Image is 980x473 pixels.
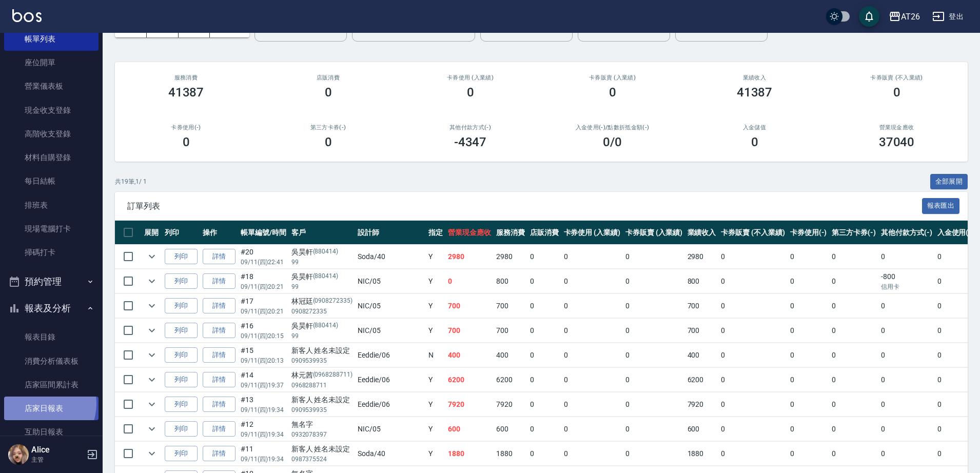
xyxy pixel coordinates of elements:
[411,74,529,81] h2: 卡券使用 (入業績)
[291,419,352,430] div: 無名字
[838,74,955,81] h2: 卡券販賣 (不入業績)
[4,295,99,322] button: 報表及分析
[8,444,29,465] img: Person
[291,395,352,405] div: 新客人 姓名未設定
[4,169,99,193] a: 每日結帳
[788,294,830,318] td: 0
[127,74,245,81] h3: 服務消費
[144,372,160,387] button: expand row
[426,368,445,392] td: Y
[527,392,561,417] td: 0
[829,294,878,318] td: 0
[623,442,685,466] td: 0
[859,6,879,27] button: save
[238,294,289,318] td: #17
[291,430,352,439] p: 0932078397
[718,343,787,367] td: 0
[718,221,787,245] th: 卡券販賣 (不入業績)
[165,372,198,388] button: 列印
[829,392,878,417] td: 0
[4,217,99,241] a: 現場電腦打卡
[445,442,494,466] td: 1880
[144,249,160,264] button: expand row
[527,269,561,293] td: 0
[623,221,685,245] th: 卡券販賣 (入業績)
[269,124,387,131] h2: 第三方卡券(-)
[355,245,426,269] td: Soda /40
[4,397,99,420] a: 店家日報表
[165,421,198,437] button: 列印
[426,417,445,441] td: Y
[878,319,935,343] td: 0
[603,135,622,149] h3: 0 /0
[718,442,787,466] td: 0
[203,273,236,289] a: 詳情
[788,245,830,269] td: 0
[935,294,977,318] td: 0
[561,343,623,367] td: 0
[426,392,445,417] td: Y
[238,319,289,343] td: #16
[878,442,935,466] td: 0
[718,245,787,269] td: 0
[718,392,787,417] td: 0
[718,319,787,343] td: 0
[718,294,787,318] td: 0
[291,331,352,341] p: 99
[203,446,236,462] a: 詳情
[685,221,719,245] th: 業績收入
[623,392,685,417] td: 0
[291,345,352,356] div: 新客人 姓名未設定
[144,421,160,437] button: expand row
[241,455,286,464] p: 09/11 (四) 19:34
[623,368,685,392] td: 0
[291,282,352,291] p: 99
[4,122,99,146] a: 高階收支登錄
[901,10,920,23] div: AT26
[269,74,387,81] h2: 店販消費
[561,221,623,245] th: 卡券使用 (入業績)
[445,245,494,269] td: 2980
[241,282,286,291] p: 09/11 (四) 20:21
[788,343,830,367] td: 0
[829,442,878,466] td: 0
[527,343,561,367] td: 0
[696,74,813,81] h2: 業績收入
[4,98,99,122] a: 現金收支登錄
[241,356,286,365] p: 09/11 (四) 20:13
[426,269,445,293] td: Y
[144,397,160,412] button: expand row
[313,271,339,282] p: (880414)
[127,201,922,211] span: 訂單列表
[878,245,935,269] td: 0
[885,6,924,27] button: AT26
[445,343,494,367] td: 400
[238,368,289,392] td: #14
[291,247,352,258] div: 吳昊軒
[685,417,719,441] td: 600
[623,343,685,367] td: 0
[696,124,813,131] h2: 入金儲值
[313,370,353,381] p: (0968288711)
[561,269,623,293] td: 0
[4,325,99,349] a: 報表目錄
[144,323,160,338] button: expand row
[788,221,830,245] th: 卡券使用(-)
[31,455,84,464] p: 主管
[291,307,352,316] p: 0908272335
[878,269,935,293] td: -800
[922,201,960,210] a: 報表匯出
[165,273,198,289] button: 列印
[241,381,286,390] p: 09/11 (四) 19:37
[4,373,99,397] a: 店家區間累計表
[527,368,561,392] td: 0
[838,124,955,131] h2: 營業現金應收
[445,368,494,392] td: 6200
[829,269,878,293] td: 0
[494,319,527,343] td: 700
[788,319,830,343] td: 0
[291,356,352,365] p: 0909539935
[238,245,289,269] td: #20
[935,245,977,269] td: 0
[788,269,830,293] td: 0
